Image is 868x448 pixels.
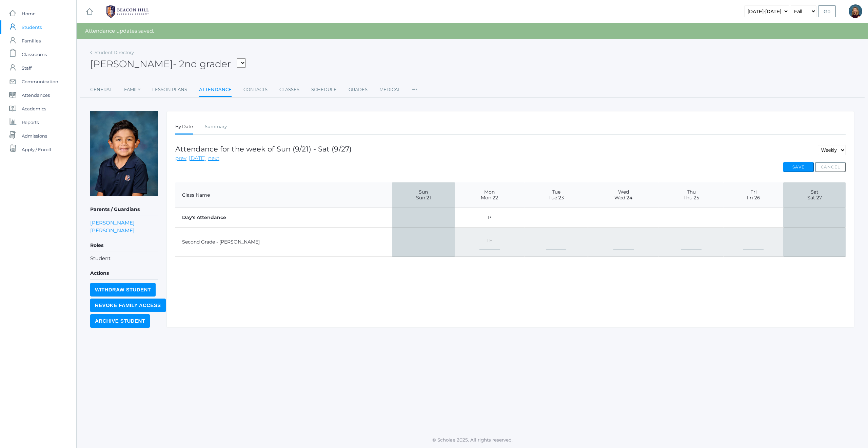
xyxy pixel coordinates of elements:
li: Student [90,255,158,263]
a: [DATE] [189,155,206,162]
span: Classrooms [22,48,47,61]
a: Student Directory [95,50,134,55]
a: Medical [379,83,400,96]
input: Withdraw Student [90,283,156,297]
span: Apply / Enroll [22,143,51,156]
a: General [90,83,112,96]
p: © Scholae 2025. All rights reserved. [77,436,868,443]
span: Staff [22,61,32,75]
a: Second Grade - [PERSON_NAME] [182,239,260,245]
a: By Date [175,120,193,135]
span: Communication [22,75,58,88]
th: Wed [588,182,659,208]
a: prev [175,155,186,162]
td: P [455,208,524,228]
h5: Parents / Guardians [90,204,158,215]
span: Tue 23 [529,195,583,201]
span: Sat 27 [788,195,841,201]
button: Save [783,162,814,172]
span: Admissions [22,129,47,143]
a: Contacts [243,83,268,96]
span: Mon 22 [460,195,519,201]
span: Families [22,34,41,48]
input: Go [818,5,836,17]
span: Thu 25 [664,195,718,201]
div: Lindsay Leeds [849,4,862,18]
div: Attendance updates saved. [77,23,868,39]
span: Wed 24 [593,195,654,201]
th: Sat [783,182,846,208]
span: Sun 21 [397,195,450,201]
th: Thu [659,182,724,208]
h5: Roles [90,240,158,251]
h1: Attendance for the week of Sun (9/21) - Sat (9/27) [175,145,352,153]
th: Tue [524,182,588,208]
img: 1_BHCALogos-05.png [102,3,153,20]
span: Reports [22,115,39,129]
a: Family [124,83,140,96]
h2: [PERSON_NAME] [90,59,246,69]
input: Revoke Family Access [90,299,166,312]
span: Attendances [22,88,50,102]
a: Classes [279,83,299,96]
span: Home [22,7,36,20]
button: Cancel [815,162,846,172]
span: Academics [22,102,46,115]
th: Mon [455,182,524,208]
input: Archive Student [90,314,150,328]
a: [PERSON_NAME] [90,227,135,234]
span: - 2nd grader [173,58,231,70]
strong: Day's Attendance [182,214,226,220]
span: Fri 26 [729,195,778,201]
img: Cash Carey [90,111,158,196]
a: Attendance [199,83,232,97]
th: Fri [724,182,783,208]
a: Schedule [311,83,337,96]
a: [PERSON_NAME] [90,219,135,227]
th: Class Name [175,182,392,208]
a: next [208,155,219,162]
a: Lesson Plans [152,83,187,96]
h5: Actions [90,268,158,279]
span: Students [22,20,42,34]
a: Summary [205,120,227,133]
th: Sun [392,182,455,208]
a: Grades [349,83,368,96]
